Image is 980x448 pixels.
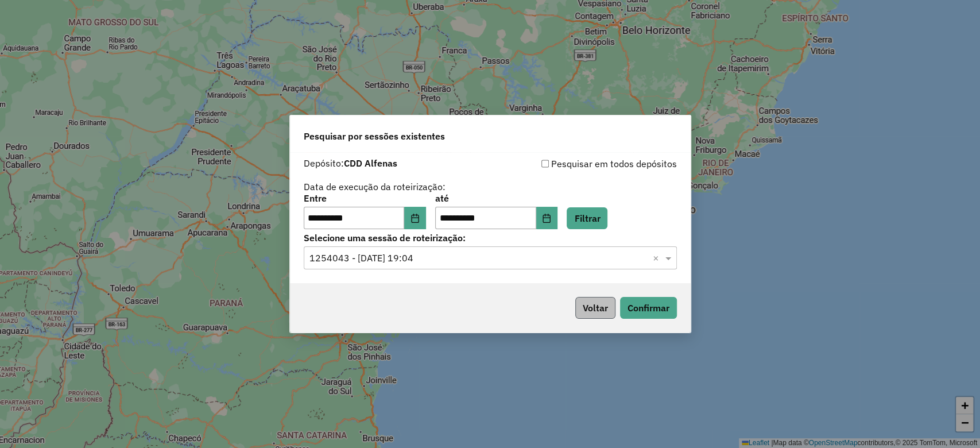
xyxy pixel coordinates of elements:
[620,297,677,319] button: Confirmar
[304,180,446,194] label: Data de execução da roteirização:
[344,157,397,169] strong: CDD Alfenas
[304,129,445,143] span: Pesquisar por sessões existentes
[404,207,426,230] button: Choose Date
[575,297,615,319] button: Voltar
[567,207,607,229] button: Filtrar
[304,191,426,205] label: Entre
[435,191,557,205] label: até
[304,231,677,245] label: Selecione uma sessão de roteirização:
[536,207,558,230] button: Choose Date
[653,251,663,265] span: Clear all
[304,156,397,170] label: Depósito:
[490,157,677,171] div: Pesquisar em todos depósitos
